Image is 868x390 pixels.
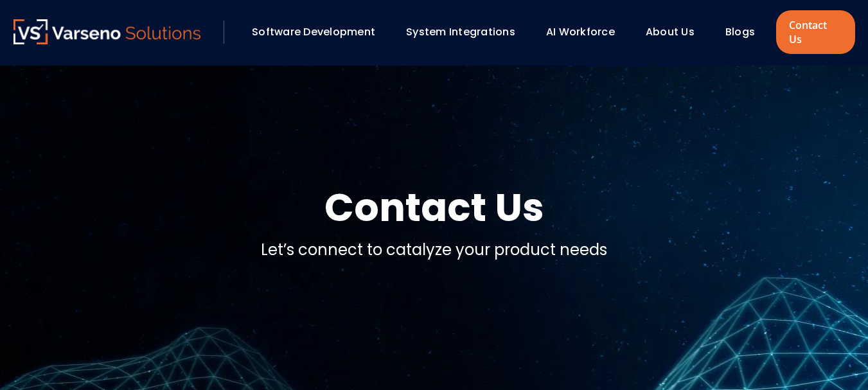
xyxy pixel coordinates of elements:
[776,10,855,54] a: Contact Us
[646,24,695,39] a: About Us
[261,238,607,261] p: Let’s connect to catalyze your product needs
[719,21,773,43] div: Blogs
[324,182,544,233] h1: Contact Us
[546,24,615,39] a: AI Workforce
[400,21,533,43] div: System Integrations
[639,21,713,43] div: About Us
[725,24,755,39] a: Blogs
[406,24,515,39] a: System Integrations
[13,19,201,45] a: Varseno Solutions – Product Engineering & IT Services
[540,21,633,43] div: AI Workforce
[13,19,201,44] img: Varseno Solutions – Product Engineering & IT Services
[252,24,375,39] a: Software Development
[245,21,393,43] div: Software Development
